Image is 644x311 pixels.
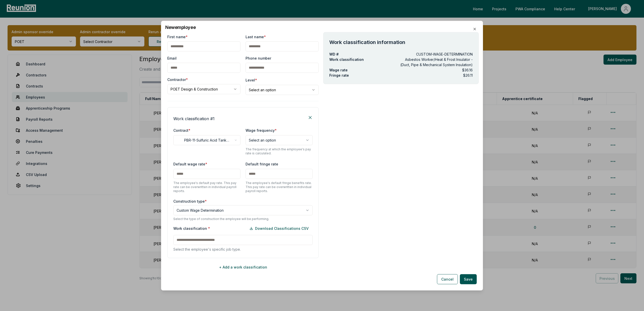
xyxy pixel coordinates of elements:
label: Level [246,78,257,82]
p: CUSTOM-WAGE-DETERMINATION [416,51,473,57]
p: WD # [329,51,339,57]
p: Work classification [329,57,392,62]
p: Wage rate [329,67,348,72]
label: First name [167,34,188,39]
label: Contract [173,128,190,132]
h4: Work classification # 1 [173,115,215,121]
button: + Add a work classification [167,262,319,272]
p: Select the employee's specific job type. [173,246,313,252]
label: Wage frequency [246,128,277,132]
p: $36.16 [462,67,473,72]
button: Cancel [437,274,458,284]
p: Asbestos Worker/Heat & Frost Insulator - (Duct, Pipe & Mechanical System Insulation) [400,57,473,67]
h2: New employee [165,25,479,29]
label: Default wage rate [173,162,207,166]
p: The frequency at which the employee's pay rate is calculated. [246,147,313,155]
label: Phone number [246,55,271,61]
p: The employee's default fringe benefits rate. This pay rate can be overwritten in individual payro... [246,181,313,193]
p: The employee's default pay rate. This pay rate can be overwritten in individual payroll reports. [173,181,240,193]
button: Download Classifications CSV [246,223,313,233]
h4: Work classification information [329,38,405,46]
p: Fringe rate [329,72,349,78]
label: Email [167,55,177,61]
label: Work classification [173,226,210,231]
label: Default fringe rate [246,162,278,166]
p: $26.11 [463,72,473,78]
button: Save [460,274,477,284]
label: Construction type [173,198,313,204]
label: Last name [246,34,266,39]
p: Select the type of construction the employee will be performing. [173,217,313,221]
label: Contractor [167,77,188,82]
